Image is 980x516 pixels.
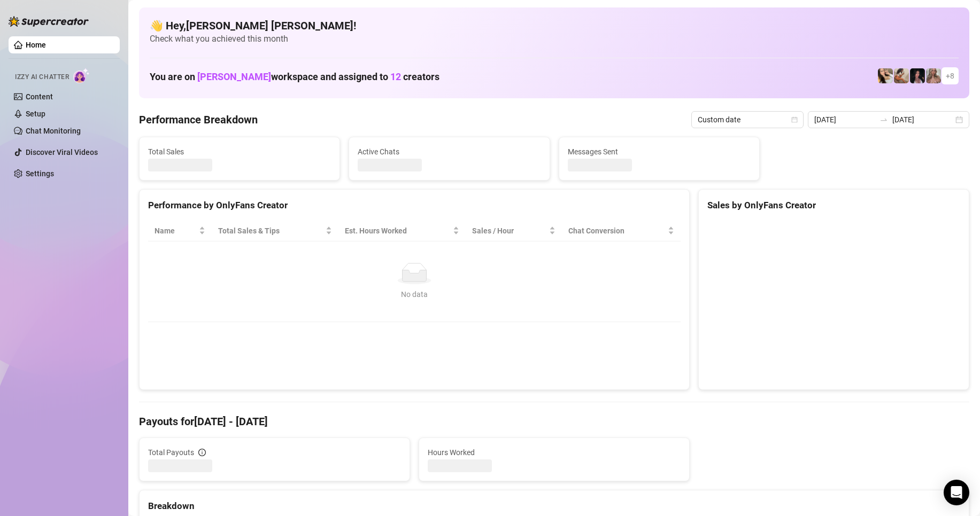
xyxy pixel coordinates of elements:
[73,68,90,83] img: AI Chatter
[707,198,960,213] div: Sales by OnlyFans Creator
[878,68,893,83] img: Avry (@avryjennerfree)
[568,146,751,158] span: Messages Sent
[568,225,666,237] span: Chat Conversion
[155,225,197,237] span: Name
[150,33,959,45] span: Check what you achieved this month
[212,221,338,241] th: Total Sales & Tips
[814,114,875,126] input: Start date
[148,499,960,513] div: Breakdown
[472,225,547,237] span: Sales / Hour
[358,146,541,158] span: Active Chats
[139,414,969,429] h4: Payouts for [DATE] - [DATE]
[148,447,194,458] span: Total Payouts
[148,198,681,213] div: Performance by OnlyFans Creator
[892,114,953,126] input: End date
[879,115,888,124] span: swap-right
[26,92,53,101] a: Content
[26,110,45,118] a: Setup
[791,116,798,123] span: calendar
[9,16,89,27] img: logo-BBDzfeDw.svg
[218,225,323,237] span: Total Sales & Tips
[148,221,212,241] th: Name
[15,72,69,82] span: Izzy AI Chatter
[879,115,888,124] span: to
[345,225,451,237] div: Est. Hours Worked
[150,18,959,33] h4: 👋 Hey, [PERSON_NAME] [PERSON_NAME] !
[139,112,258,127] h4: Performance Breakdown
[428,447,681,458] span: Hours Worked
[466,221,562,241] th: Sales / Hour
[946,70,954,82] span: + 8
[26,169,54,178] a: Settings
[198,449,206,456] span: info-circle
[698,112,797,128] span: Custom date
[390,71,401,82] span: 12
[159,288,670,300] div: No data
[26,127,81,135] a: Chat Monitoring
[197,71,271,82] span: [PERSON_NAME]
[562,221,681,241] th: Chat Conversion
[910,68,925,83] img: Baby (@babyyyybellaa)
[944,480,969,505] div: Open Intercom Messenger
[150,71,439,83] h1: You are on workspace and assigned to creators
[148,146,331,158] span: Total Sales
[894,68,909,83] img: Kayla (@kaylathaylababy)
[926,68,941,83] img: Kenzie (@dmaxkenz)
[26,41,46,49] a: Home
[26,148,98,157] a: Discover Viral Videos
